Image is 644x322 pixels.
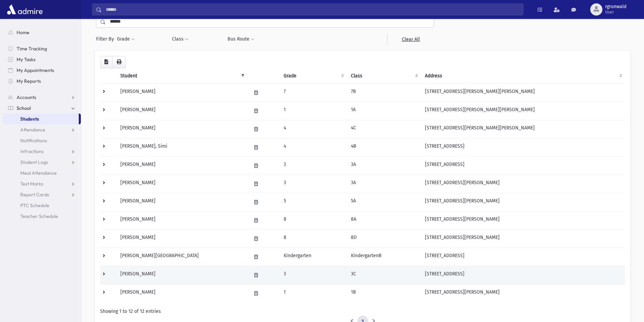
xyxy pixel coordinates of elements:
[3,124,81,135] a: Attendance
[387,33,434,45] a: Clear All
[17,56,35,63] span: My Tasks
[96,35,117,43] span: Filter By
[116,120,247,138] td: [PERSON_NAME]
[112,56,126,68] button: Print
[3,189,81,200] a: Report Cards
[116,138,247,156] td: [PERSON_NAME], Simi
[3,157,81,168] a: Student Logs
[116,175,247,193] td: [PERSON_NAME]
[227,33,255,45] button: Bus Route
[421,68,625,84] th: Address: activate to sort column ascending
[3,168,81,178] a: Meal Attendance
[421,211,625,229] td: [STREET_ADDRESS][PERSON_NAME]
[347,68,421,84] th: Class: activate to sort column ascending
[421,229,625,248] td: [STREET_ADDRESS][PERSON_NAME]
[3,178,81,189] a: Test Marks
[605,9,626,15] span: User
[347,175,421,193] td: 3A
[100,308,625,315] div: Showing 1 to 12 of 12 entries
[280,266,347,284] td: 3
[20,170,57,176] span: Meal Attendance
[20,159,48,165] span: Student Logs
[3,65,81,76] a: My Appointments
[3,103,81,114] a: School
[421,102,625,120] td: [STREET_ADDRESS][PERSON_NAME][PERSON_NAME]
[116,193,247,211] td: [PERSON_NAME]
[347,83,421,102] td: 7B
[3,146,81,157] a: Infractions
[5,3,44,16] img: AdmirePro
[116,248,247,266] td: [PERSON_NAME][GEOGRAPHIC_DATA]
[280,138,347,156] td: 4
[421,138,625,156] td: [STREET_ADDRESS]
[17,105,31,111] span: School
[347,266,421,284] td: 3C
[347,193,421,211] td: 5A
[116,211,247,229] td: [PERSON_NAME]
[3,211,81,222] a: Teacher Schedule
[3,43,81,54] a: Time Tracking
[280,211,347,229] td: 8
[280,120,347,138] td: 4
[3,114,79,124] a: Students
[116,156,247,175] td: [PERSON_NAME]
[20,181,43,187] span: Test Marks
[347,156,421,175] td: 3A
[17,78,41,84] span: My Reports
[116,266,247,284] td: [PERSON_NAME]
[280,175,347,193] td: 3
[20,192,49,198] span: Report Cards
[3,92,81,103] a: Accounts
[3,27,81,38] a: Home
[280,156,347,175] td: 3
[421,120,625,138] td: [STREET_ADDRESS][PERSON_NAME][PERSON_NAME]
[421,83,625,102] td: [STREET_ADDRESS][PERSON_NAME][PERSON_NAME]
[421,266,625,284] td: [STREET_ADDRESS]
[20,116,39,122] span: Students
[421,175,625,193] td: [STREET_ADDRESS][PERSON_NAME]
[347,211,421,229] td: 8A
[116,284,247,302] td: [PERSON_NAME]
[172,33,189,45] button: Class
[280,102,347,120] td: 1
[421,248,625,266] td: [STREET_ADDRESS]
[421,193,625,211] td: [STREET_ADDRESS][PERSON_NAME]
[102,3,523,16] input: Search
[347,138,421,156] td: 4B
[116,83,247,102] td: [PERSON_NAME]
[280,229,347,248] td: 8
[116,229,247,248] td: [PERSON_NAME]
[421,284,625,302] td: [STREET_ADDRESS][PERSON_NAME]
[347,284,421,302] td: 1B
[20,148,44,154] span: Infractions
[280,284,347,302] td: 1
[280,83,347,102] td: 7
[17,94,36,100] span: Accounts
[3,135,81,146] a: Notifications
[280,193,347,211] td: 5
[421,156,625,175] td: [STREET_ADDRESS]
[20,127,45,133] span: Attendance
[116,68,247,84] th: Student: activate to sort column descending
[280,68,347,84] th: Grade: activate to sort column ascending
[3,200,81,211] a: PTC Schedule
[17,46,47,52] span: Time Tracking
[347,229,421,248] td: 8D
[347,248,421,266] td: KindergartenB
[100,56,113,68] button: CSV
[3,54,81,65] a: My Tasks
[20,202,49,208] span: PTC Schedule
[17,67,54,73] span: My Appointments
[347,120,421,138] td: 4C
[20,213,58,219] span: Teacher Schedule
[280,248,347,266] td: Kindergarten
[605,4,626,9] span: rgrunwald
[20,138,47,144] span: Notifications
[117,33,135,45] button: Grade
[17,29,29,35] span: Home
[347,102,421,120] td: 1A
[3,76,81,86] a: My Reports
[116,102,247,120] td: [PERSON_NAME]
